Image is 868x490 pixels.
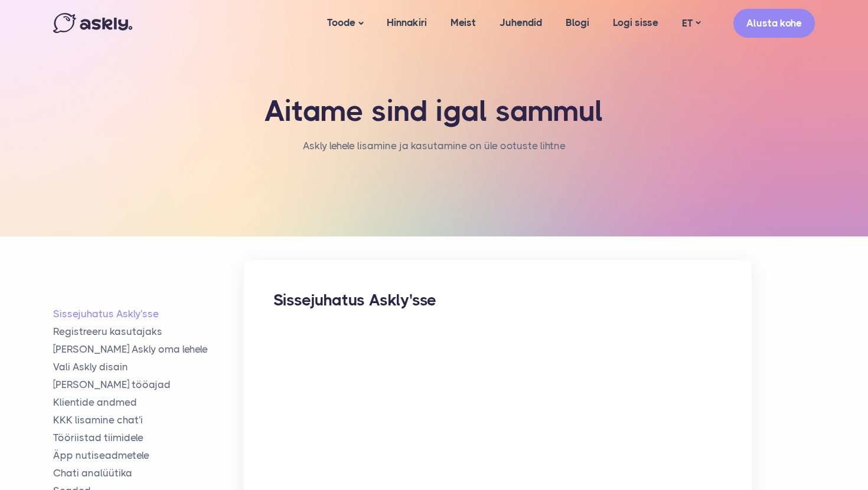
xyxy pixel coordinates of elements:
[53,325,244,338] a: Registreeru kasutajaks
[248,94,620,129] h1: Aitame sind igal sammul
[670,15,712,32] a: ET
[53,396,244,409] a: Klientide andmed
[53,449,244,462] a: Äpp nutiseadmetele
[53,466,244,480] a: Chati analüütika
[53,360,244,374] a: Vali Askly disain
[53,13,132,33] img: Askly
[53,307,244,321] a: Sissejuhatus Askly'sse
[733,9,815,38] a: Alusta kohe
[53,378,244,392] a: [PERSON_NAME] tööajad
[303,137,566,154] li: Askly lehele lisamine ja kasutamine on üle ootuste lihtne
[303,137,566,166] nav: breadcrumb
[53,413,244,427] a: KKK lisamine chat'i
[273,290,722,311] h2: Sissejuhatus Askly'sse
[53,431,244,445] a: Tööriistad tiimidele
[53,343,244,356] a: [PERSON_NAME] Askly oma lehele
